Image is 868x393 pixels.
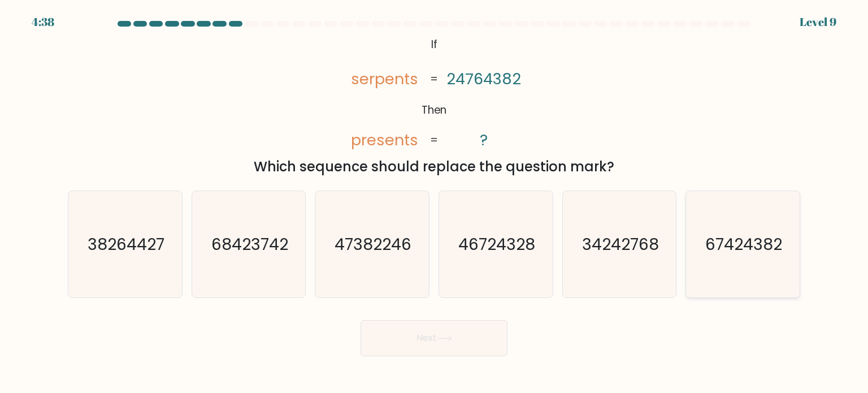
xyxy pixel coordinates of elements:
[335,232,412,255] text: 47382246
[430,133,438,148] tspan: =
[446,68,521,89] tspan: 24764382
[582,232,659,255] text: 34242768
[361,320,507,356] button: Next
[458,232,535,255] text: 46724328
[32,14,54,31] div: 4:38
[350,68,418,89] tspan: serpents
[480,129,488,150] tspan: ?
[705,232,782,255] text: 67424382
[88,232,164,255] text: 38264427
[350,129,418,150] tspan: presents
[800,14,836,31] div: Level 9
[75,157,793,177] div: Which sequence should replace the question mark?
[422,103,447,118] tspan: Then
[431,37,437,52] tspan: If
[211,232,288,255] text: 68423742
[430,71,438,87] tspan: =
[338,34,530,152] svg: @import url('[URL][DOMAIN_NAME]);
